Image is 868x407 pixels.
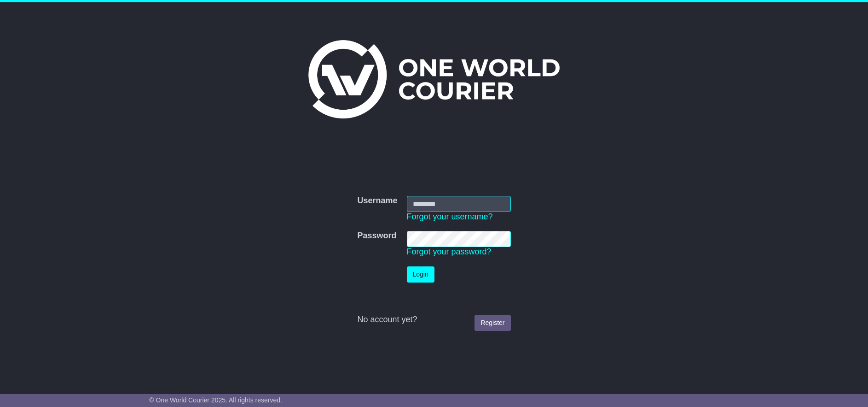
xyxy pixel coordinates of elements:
span: © One World Courier 2025. All rights reserved. [149,396,282,404]
label: Username [357,196,397,206]
a: Forgot your password? [407,247,492,256]
a: Forgot your username? [407,212,493,221]
label: Password [357,231,396,241]
div: No account yet? [357,315,510,325]
img: One World [308,40,560,118]
a: Register [475,315,510,331]
button: Login [407,266,434,283]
